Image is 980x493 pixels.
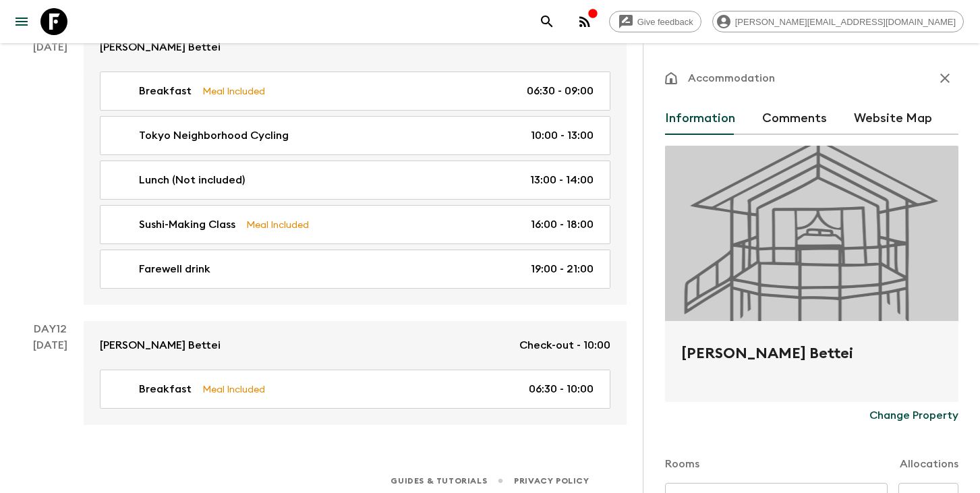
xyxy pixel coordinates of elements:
a: Farewell drink19:00 - 21:00 [100,250,610,289]
button: menu [8,8,35,35]
p: Breakfast [139,381,192,397]
p: 06:30 - 09:00 [527,83,594,99]
p: 10:00 - 13:00 [531,127,594,144]
p: 19:00 - 21:00 [531,261,594,277]
div: [PERSON_NAME][EMAIL_ADDRESS][DOMAIN_NAME] [712,11,964,32]
button: Information [665,103,735,135]
button: search adventures [534,8,560,35]
a: Guides & Tutorials [391,473,487,488]
p: Meal Included [202,382,265,397]
span: [PERSON_NAME][EMAIL_ADDRESS][DOMAIN_NAME] [728,17,963,27]
h2: [PERSON_NAME] Bettei [681,343,942,386]
a: Tokyo Neighborhood Cycling10:00 - 13:00 [100,116,610,155]
a: Lunch (Not included)13:00 - 14:00 [100,161,610,200]
a: BreakfastMeal Included06:30 - 09:00 [100,71,610,111]
a: Give feedback [609,11,701,32]
p: Rooms [665,456,699,472]
p: Breakfast [139,83,192,99]
p: 06:30 - 10:00 [529,381,594,397]
p: Lunch (Not included) [139,172,245,188]
div: [DATE] [33,337,67,425]
p: 13:00 - 14:00 [530,172,594,188]
p: 16:00 - 18:00 [531,216,594,233]
a: Privacy Policy [514,473,589,488]
p: Check-out - 10:00 [519,337,610,353]
button: Comments [762,103,827,135]
button: Website Map [854,103,932,135]
p: Day 12 [16,321,84,337]
span: Give feedback [630,17,701,27]
a: Sushi-Making ClassMeal Included16:00 - 18:00 [100,205,610,244]
a: [PERSON_NAME] BetteiCheck-out - 10:00 [84,321,627,370]
a: BreakfastMeal Included06:30 - 10:00 [100,370,610,409]
p: Meal Included [202,84,265,98]
div: [DATE] [33,39,67,305]
p: [PERSON_NAME] Bettei [100,337,221,353]
div: Photo of Onyado Nono Asakusa Bettei [665,146,958,321]
p: [PERSON_NAME] Bettei [100,39,221,55]
a: [PERSON_NAME] Bettei [84,23,627,71]
p: Farewell drink [139,261,210,277]
p: Change Property [869,407,958,424]
p: Sushi-Making Class [139,216,235,233]
p: Accommodation [688,70,775,86]
p: Allocations [900,456,958,472]
p: Meal Included [246,217,309,232]
p: Tokyo Neighborhood Cycling [139,127,289,144]
button: Change Property [869,402,958,429]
